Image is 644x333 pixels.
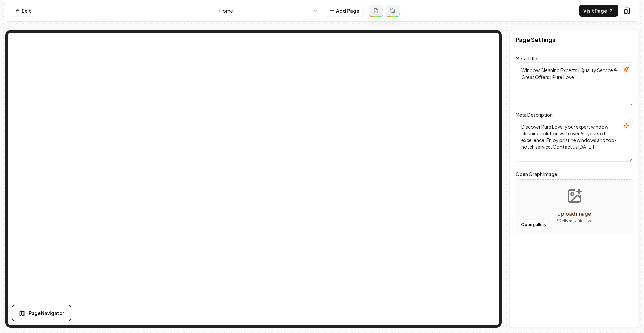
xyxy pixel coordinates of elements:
button: Regenerate page [386,5,400,17]
button: Page Navigator [12,305,71,321]
button: Add admin page prompt [369,5,383,17]
button: Upload image [550,183,598,230]
label: Meta Description [516,112,553,118]
label: Meta Title [516,55,537,61]
span: Page Navigator [29,310,64,317]
h2: Page Settings [516,35,555,44]
button: Add Page [325,5,364,17]
label: Open Graph Image [516,170,633,178]
a: Exit [11,5,35,17]
span: Upload image [557,210,591,217]
p: 30 MB max file size [556,218,593,224]
a: Visit Page [579,5,618,17]
button: Open gallery [519,219,549,230]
